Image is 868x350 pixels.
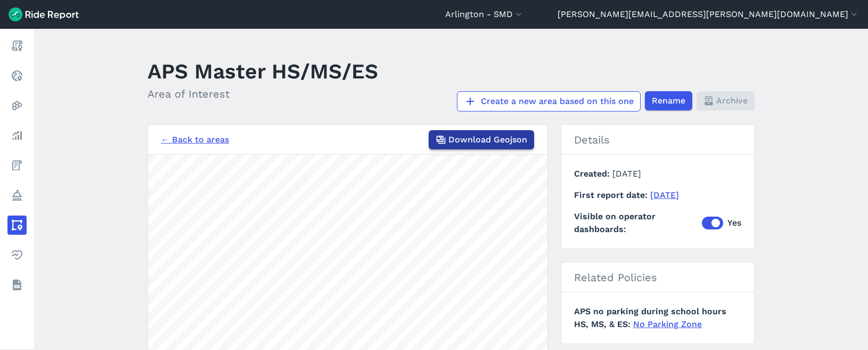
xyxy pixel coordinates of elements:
h1: APS Master HS/MS/ES [148,57,378,86]
a: Analyze [7,126,27,145]
h2: Details [561,125,754,155]
button: Arlington - SMD [445,8,524,21]
span: Rename [652,94,685,107]
a: Datasets [7,275,27,295]
button: Archive [697,91,755,110]
a: Areas [7,216,27,235]
h2: Area of Interest [148,86,378,102]
img: Ride Report [9,7,79,21]
a: Fees [7,156,27,175]
span: Visible on operator dashboards [574,210,702,236]
span: First report date [574,190,650,200]
a: Heatmaps [7,96,27,115]
a: Create a new area based on this one [457,91,641,112]
span: Archive [716,94,748,107]
button: [PERSON_NAME][EMAIL_ADDRESS][PERSON_NAME][DOMAIN_NAME] [558,8,859,21]
button: Download Geojson [429,130,534,149]
span: [DATE] [612,169,641,179]
button: Rename [645,91,692,110]
a: ← Back to areas [161,133,229,146]
a: Policy [7,186,27,205]
span: Created [574,169,612,179]
label: Yes [702,217,741,229]
a: Report [7,36,27,55]
span: Download Geojson [448,133,527,146]
a: No Parking Zone [633,319,702,329]
a: Health [7,245,27,265]
span: APS no parking during school hours HS, MS, & ES [574,306,726,329]
h2: Related Policies [561,262,754,292]
a: [DATE] [650,190,679,200]
a: Realtime [7,66,27,85]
